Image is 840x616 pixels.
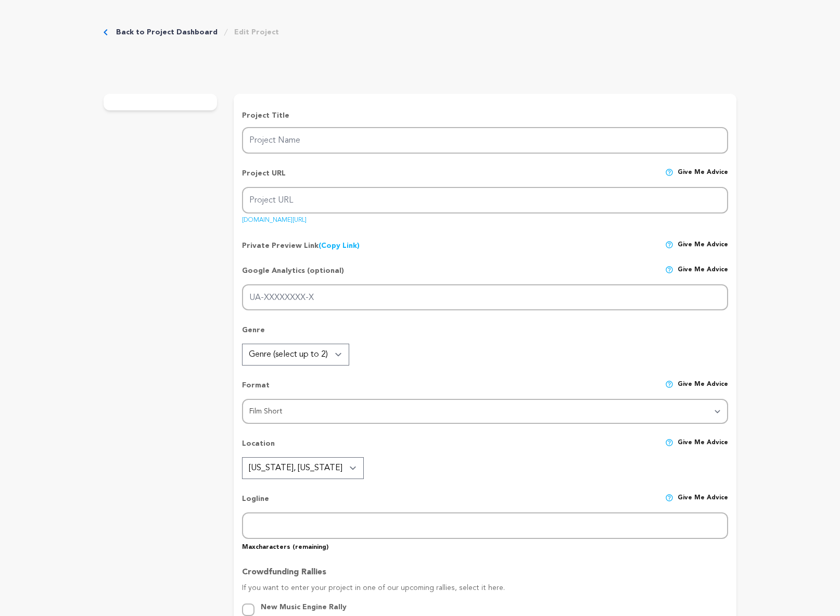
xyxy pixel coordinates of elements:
[678,168,728,187] span: Give me advice
[242,284,728,311] input: UA-XXXXXXXX-X
[234,27,279,37] a: Edit Project
[678,494,728,512] span: Give me advice
[242,566,728,583] p: Crowdfunding Rallies
[665,266,673,274] img: help-circle.svg
[242,127,728,154] input: Project Name
[104,27,279,37] div: Breadcrumb
[665,168,673,177] img: help-circle.svg
[678,380,728,399] span: Give me advice
[242,110,728,121] p: Project Title
[242,168,286,187] p: Project URL
[242,494,269,512] p: Logline
[116,27,218,37] a: Back to Project Dashboard
[242,325,728,344] p: Genre
[665,438,673,447] img: help-circle.svg
[665,494,673,502] img: help-circle.svg
[242,583,728,601] p: If you want to enter your project in one of our upcoming rallies, select it here.
[242,187,728,213] input: Project URL
[678,438,728,457] span: Give me advice
[242,539,728,551] p: Max characters ( remaining)
[242,438,275,457] p: Location
[678,241,728,251] span: Give me advice
[242,213,307,223] a: [DOMAIN_NAME][URL]
[242,241,360,251] p: Private Preview Link
[665,241,673,249] img: help-circle.svg
[261,601,728,614] div: New Music Engine Rally
[678,266,728,284] span: Give me advice
[665,380,673,388] img: help-circle.svg
[242,380,270,399] p: Format
[242,266,344,284] p: Google Analytics (optional)
[319,242,360,249] a: (Copy Link)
